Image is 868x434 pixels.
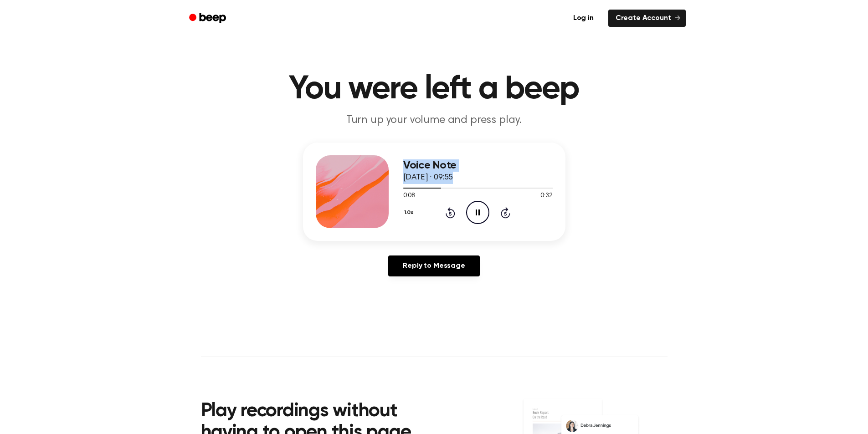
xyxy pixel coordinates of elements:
a: Beep [183,10,234,27]
span: 0:08 [403,191,415,201]
a: Log in [564,8,603,29]
a: Reply to Message [388,255,479,276]
a: Create Account [608,10,686,27]
button: 1.0x [403,205,417,220]
span: [DATE] · 09:55 [403,174,453,182]
span: 0:32 [540,191,552,201]
h3: Voice Note [403,159,553,172]
h1: You were left a beep [201,73,668,106]
p: Turn up your volume and press play. [259,113,609,128]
